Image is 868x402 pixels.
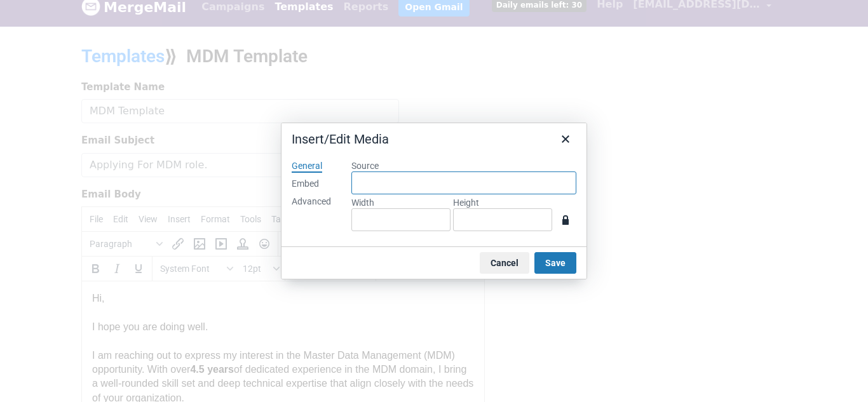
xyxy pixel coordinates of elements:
div: Insert/Edit Media [292,131,389,147]
button: Save [534,252,576,274]
div: Advanced [292,196,331,208]
body: Hi, I hope you are doing well. I am reaching out to express my interest in the Master Data Manage... [10,10,392,351]
iframe: Chat Widget [804,341,868,402]
label: Width [351,197,451,208]
button: Close [555,128,576,150]
button: Constrain proportions [555,209,576,231]
button: Cancel [480,252,529,274]
div: General [292,160,322,173]
strong: 4.5 years [108,83,152,93]
div: Embed [292,178,319,191]
strong: PIM 360, Data Governance, Data Modeling, and various integration frameworks [10,140,350,164]
label: Height [453,197,552,208]
label: Source [351,160,576,171]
